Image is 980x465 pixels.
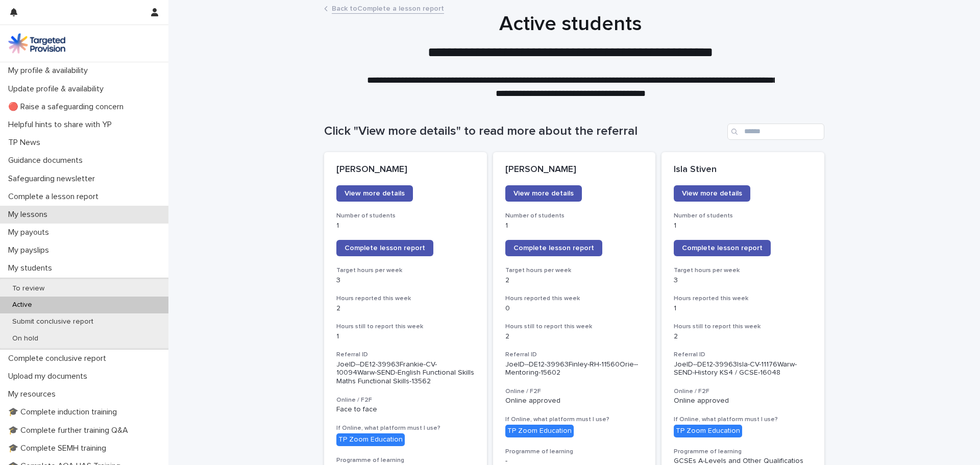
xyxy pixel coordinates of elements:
[674,323,812,331] h3: Hours still to report this week
[345,244,425,252] span: Complete lesson report
[505,266,644,275] h3: Target hours per week
[336,240,433,256] a: Complete lesson report
[505,295,644,303] h3: Hours reported this week
[4,334,46,343] p: On hold
[674,304,812,313] p: 1
[4,84,112,94] p: Update profile & availability
[682,190,742,197] span: View more details
[4,120,120,130] p: Helpful hints to share with YP
[336,266,475,275] h3: Target hours per week
[505,387,644,396] h3: Online / F2F
[336,164,475,176] p: [PERSON_NAME]
[513,190,574,197] span: View more details
[336,405,475,414] p: Face to face
[4,354,114,363] p: Complete conclusive report
[4,138,48,148] p: TP News
[674,240,771,256] a: Complete lesson report
[4,228,57,237] p: My payouts
[321,12,821,36] h1: Active students
[674,276,812,285] p: 3
[505,212,644,220] h3: Number of students
[674,425,742,437] div: TP Zoom Education
[4,174,103,184] p: Safeguarding newsletter
[727,124,824,140] input: Search
[336,433,405,446] div: TP Zoom Education
[8,33,65,54] img: M5nRWzHhSzIhMunXDL62
[674,295,812,303] h3: Hours reported this week
[674,212,812,220] h3: Number of students
[336,360,475,386] p: JoelD--DE12-39963Frankie-CV-10094Warw-SEND-English Functional Skills Maths Functional Skills-13562
[513,244,594,252] span: Complete lesson report
[674,266,812,275] h3: Target hours per week
[674,387,812,396] h3: Online / F2F
[4,389,64,399] p: My resources
[674,185,750,202] a: View more details
[332,2,444,14] a: Back toComplete a lesson report
[674,164,812,176] p: Isla Stiven
[682,244,763,252] span: Complete lesson report
[336,456,475,464] h3: Programme of learning
[505,276,644,285] p: 2
[505,425,574,437] div: TP Zoom Education
[4,372,95,381] p: Upload my documents
[4,426,136,435] p: 🎓 Complete further training Q&A
[336,351,475,359] h3: Referral ID
[4,263,60,273] p: My students
[505,323,644,331] h3: Hours still to report this week
[505,397,644,405] p: Online approved
[505,304,644,313] p: 0
[336,304,475,313] p: 2
[336,424,475,432] h3: If Online, what platform must I use?
[4,66,96,76] p: My profile & availability
[336,332,475,341] p: 1
[674,360,812,378] p: JoelD--DE12-39963Isla-CV-11176Warw-SEND-History KS4 / GCSE-16048
[4,301,40,309] p: Active
[674,222,812,230] p: 1
[505,351,644,359] h3: Referral ID
[505,448,644,456] h3: Programme of learning
[505,332,644,341] p: 2
[336,212,475,220] h3: Number of students
[336,185,413,202] a: View more details
[336,276,475,285] p: 3
[336,396,475,404] h3: Online / F2F
[4,102,132,112] p: 🔴 Raise a safeguarding concern
[336,295,475,303] h3: Hours reported this week
[4,317,102,326] p: Submit conclusive report
[4,192,107,202] p: Complete a lesson report
[505,164,644,176] p: [PERSON_NAME]
[4,444,114,453] p: 🎓 Complete SEMH training
[336,323,475,331] h3: Hours still to report this week
[505,240,602,256] a: Complete lesson report
[324,124,723,139] h1: Click "View more details" to read more about the referral
[505,415,644,424] h3: If Online, what platform must I use?
[4,407,125,417] p: 🎓 Complete induction training
[4,156,91,165] p: Guidance documents
[4,284,53,293] p: To review
[674,351,812,359] h3: Referral ID
[505,360,644,378] p: JoelD--DE12-39963Finley-RH-11560Orie--Mentoring-15602
[505,222,644,230] p: 1
[674,448,812,456] h3: Programme of learning
[674,397,812,405] p: Online approved
[345,190,405,197] span: View more details
[4,246,57,255] p: My payslips
[674,332,812,341] p: 2
[505,185,582,202] a: View more details
[4,210,56,219] p: My lessons
[336,222,475,230] p: 1
[674,415,812,424] h3: If Online, what platform must I use?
